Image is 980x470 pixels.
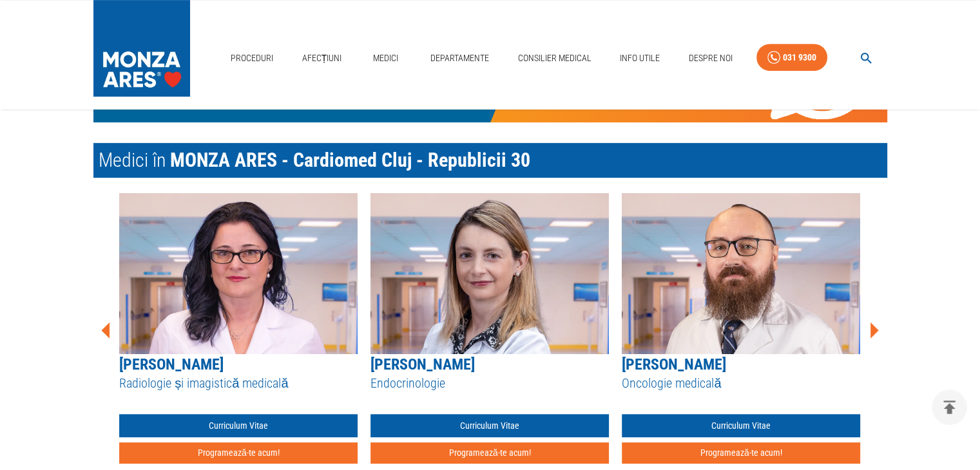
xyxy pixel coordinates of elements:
[622,355,726,373] a: [PERSON_NAME]
[226,45,278,71] a: Proceduri
[170,149,530,171] span: MONZA ARES - Cardiomed Cluj - Republicii 30
[119,193,358,354] img: Dr. Serenella Șipoș
[684,45,738,71] a: Despre Noi
[622,414,860,438] a: Curriculum Vitae
[622,375,860,392] h5: Oncologie medicală
[622,193,860,354] img: Dr. Doru Pârvu
[119,355,224,373] a: [PERSON_NAME]
[756,44,827,71] a: 031 9300
[425,45,494,71] a: Departamente
[365,45,407,71] a: Medici
[615,45,665,71] a: Info Utile
[512,45,596,71] a: Consilier Medical
[370,414,609,438] a: Curriculum Vitae
[93,143,887,178] h2: Medici în
[370,442,609,464] button: Programează-te acum!
[622,442,860,464] button: Programează-te acum!
[297,45,347,71] a: Afecțiuni
[783,50,816,66] div: 031 9300
[119,414,358,438] a: Curriculum Vitae
[370,355,475,373] a: [PERSON_NAME]
[119,442,358,464] button: Programează-te acum!
[370,375,609,392] h5: Endocrinologie
[932,390,967,425] button: delete
[119,375,358,392] h5: Radiologie și imagistică medicală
